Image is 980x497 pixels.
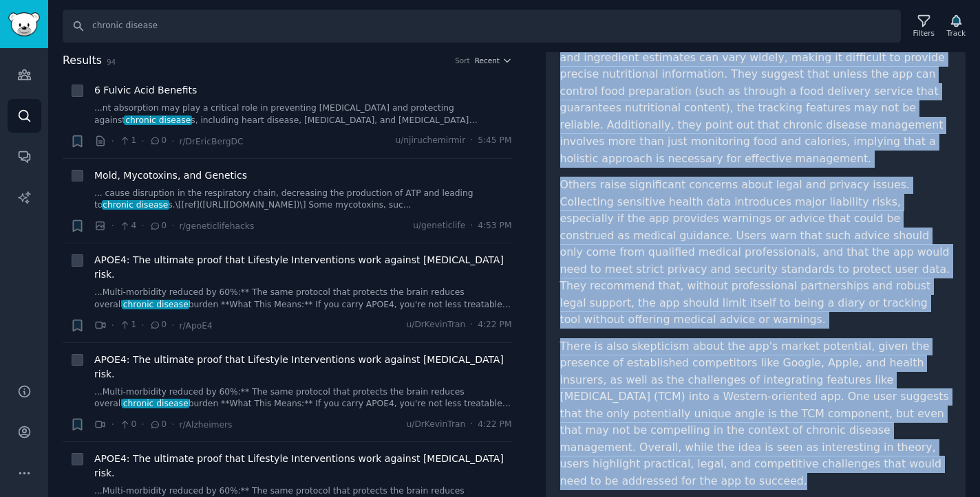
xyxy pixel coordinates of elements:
[171,417,174,432] span: ·
[63,10,901,43] input: Search Keyword
[478,135,511,147] span: 5:45 PM
[8,12,40,36] img: GummySearch logo
[179,420,232,430] span: r/Alzheimers
[942,12,970,41] button: Track
[475,56,512,65] button: Recent
[107,58,116,66] span: 94
[149,220,167,232] span: 0
[141,417,144,432] span: ·
[407,319,466,331] span: u/DrKevinTran
[63,52,102,69] span: Results
[94,188,512,212] a: ... cause disruption in the respiratory chain, decreasing the production of ATP and leading tochr...
[94,452,512,481] a: APOE4: The ultimate proof that Lifestyle Interventions work against [MEDICAL_DATA] risk.
[171,318,174,333] span: ·
[179,137,243,146] span: r/DrEricBergDC
[119,220,136,232] span: 4
[913,28,935,38] div: Filters
[94,353,512,382] a: APOE4: The ultimate proof that Lifestyle Interventions work against [MEDICAL_DATA] risk.
[171,219,174,233] span: ·
[171,134,174,148] span: ·
[395,135,465,147] span: u/njiruchemirmir
[470,220,473,232] span: ·
[102,200,170,210] span: chronic disease
[94,386,512,410] a: ...Multi-morbidity reduced by 60%:** The same protocol that protects the brain reduces overallchr...
[111,219,114,233] span: ·
[149,419,167,431] span: 0
[455,56,470,65] div: Sort
[470,135,473,147] span: ·
[122,300,190,309] span: chronic disease
[470,419,473,431] span: ·
[141,219,144,233] span: ·
[179,221,254,231] span: r/geneticlifehacks
[149,319,167,331] span: 0
[407,419,466,431] span: u/DrKevinTran
[111,318,114,333] span: ·
[475,56,500,65] span: Recent
[478,419,511,431] span: 4:22 PM
[560,177,952,329] p: Others raise significant concerns about legal and privacy issues. Collecting sensitive health dat...
[94,102,512,126] a: ...nt absorption may play a critical role in preventing [MEDICAL_DATA] and protecting againstchro...
[470,319,473,331] span: ·
[141,318,144,333] span: ·
[94,83,197,98] a: 6 Fulvic Acid Benefits
[94,287,512,311] a: ...Multi-morbidity reduced by 60%:** The same protocol that protects the brain reduces overallchr...
[119,135,136,147] span: 1
[141,134,144,148] span: ·
[111,417,114,432] span: ·
[149,135,167,147] span: 0
[179,321,212,331] span: r/ApoE4
[413,220,465,232] span: u/geneticlife
[94,168,247,183] a: Mold, Mycotoxins, and Genetics
[478,319,511,331] span: 4:22 PM
[119,419,136,431] span: 0
[560,338,952,490] p: There is also skepticism about the app's market potential, given the presence of established comp...
[947,28,966,38] div: Track
[124,115,192,125] span: chronic disease
[122,399,190,408] span: chronic disease
[111,134,114,148] span: ·
[94,253,512,282] a: APOE4: The ultimate proof that Lifestyle Interventions work against [MEDICAL_DATA] risk.
[119,319,136,331] span: 1
[478,220,511,232] span: 4:53 PM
